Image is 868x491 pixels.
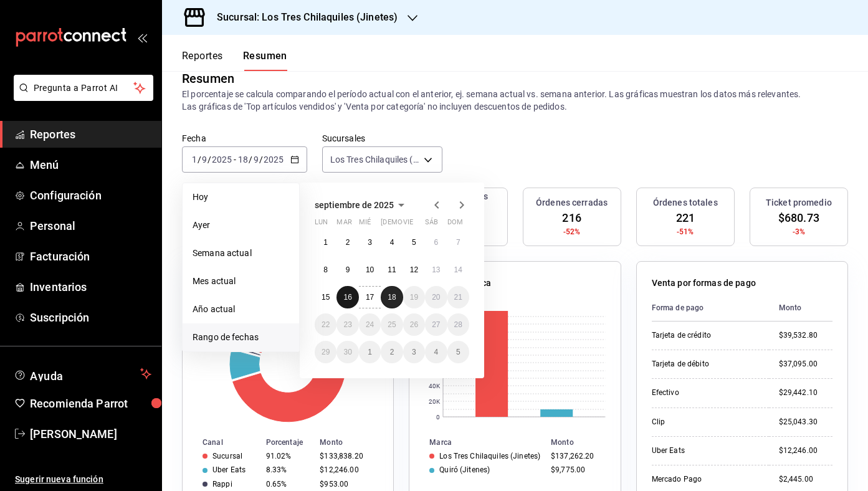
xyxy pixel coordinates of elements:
button: 7 de septiembre de 2025 [447,231,469,254]
h3: Órdenes cerradas [536,196,608,209]
span: -3% [793,226,805,237]
abbr: 3 de septiembre de 2025 [368,238,372,247]
button: 21 de septiembre de 2025 [447,286,469,308]
abbr: lunes [315,218,328,231]
span: Ayuda [30,366,135,381]
abbr: 10 de septiembre de 2025 [366,265,374,274]
h3: Ticket promedio [766,196,832,209]
abbr: 26 de septiembre de 2025 [410,320,418,329]
abbr: 25 de septiembre de 2025 [388,320,396,329]
button: 20 de septiembre de 2025 [425,286,447,308]
input: -- [253,155,259,164]
button: 9 de septiembre de 2025 [336,259,358,281]
button: 29 de septiembre de 2025 [315,341,336,363]
span: Año actual [193,303,289,316]
button: 23 de septiembre de 2025 [336,313,358,336]
button: Pregunta a Parrot AI [14,75,153,101]
div: $133,838.20 [320,452,373,460]
abbr: 2 de octubre de 2025 [390,348,394,356]
div: Tarjeta de crédito [652,330,759,341]
abbr: 6 de septiembre de 2025 [434,238,438,247]
abbr: 15 de septiembre de 2025 [322,293,330,302]
button: 1 de octubre de 2025 [359,341,381,363]
span: Pregunta a Parrot AI [34,82,134,95]
abbr: 20 de septiembre de 2025 [432,293,440,302]
abbr: 18 de septiembre de 2025 [388,293,396,302]
div: $12,246.00 [320,465,373,474]
abbr: 12 de septiembre de 2025 [410,265,418,274]
span: Reportes [30,126,151,143]
button: 25 de septiembre de 2025 [381,313,403,336]
abbr: 2 de septiembre de 2025 [346,238,350,247]
abbr: 5 de septiembre de 2025 [412,238,416,247]
div: $953.00 [320,480,373,489]
abbr: viernes [403,218,413,231]
abbr: 21 de septiembre de 2025 [454,293,462,302]
p: Venta por formas de pago [652,277,756,290]
button: 27 de septiembre de 2025 [425,313,447,336]
button: 5 de octubre de 2025 [447,341,469,363]
abbr: sábado [425,218,438,231]
abbr: 13 de septiembre de 2025 [432,265,440,274]
input: ---- [263,155,284,164]
div: Quiró (Jitenes) [439,465,490,474]
span: $680.73 [778,209,819,226]
button: 2 de septiembre de 2025 [336,231,358,254]
button: 3 de septiembre de 2025 [359,231,381,254]
th: Canal [183,436,261,449]
th: Marca [409,436,546,449]
abbr: 8 de septiembre de 2025 [323,265,328,274]
a: Pregunta a Parrot AI [9,90,153,103]
div: $9,775.00 [551,465,601,474]
div: Resumen [182,69,234,88]
button: 17 de septiembre de 2025 [359,286,381,308]
span: Personal [30,217,151,234]
abbr: 19 de septiembre de 2025 [410,293,418,302]
p: El porcentaje se calcula comparando el período actual con el anterior, ej. semana actual vs. sema... [182,88,848,113]
span: / [198,155,201,164]
abbr: 28 de septiembre de 2025 [454,320,462,329]
span: Menú [30,156,151,173]
th: Monto [769,295,832,322]
div: $2,445.00 [779,474,832,485]
div: Rappi [212,480,232,489]
abbr: 14 de septiembre de 2025 [454,265,462,274]
abbr: 9 de septiembre de 2025 [346,265,350,274]
text: 20K [429,398,441,405]
input: -- [237,155,249,164]
button: Reportes [182,50,223,71]
span: -51% [677,226,694,237]
span: Los Tres Chilaquiles (Jinetes) [330,153,419,166]
div: $25,043.30 [779,417,832,427]
span: -52% [563,226,581,237]
abbr: 22 de septiembre de 2025 [322,320,330,329]
div: Clip [652,417,759,427]
div: $37,095.00 [779,359,832,369]
button: 14 de septiembre de 2025 [447,259,469,281]
span: / [259,155,263,164]
span: 216 [562,209,581,226]
span: Rango de fechas [193,331,289,344]
label: Sucursales [322,134,442,143]
text: 0 [436,414,440,421]
button: 6 de septiembre de 2025 [425,231,447,254]
button: 1 de septiembre de 2025 [315,231,336,254]
button: 26 de septiembre de 2025 [403,313,425,336]
div: Los Tres Chilaquiles (Jinetes) [439,452,540,460]
abbr: jueves [381,218,454,231]
button: Resumen [243,50,287,71]
button: 15 de septiembre de 2025 [315,286,336,308]
th: Monto [315,436,393,449]
span: Inventarios [30,279,151,295]
span: / [207,155,211,164]
abbr: martes [336,218,351,231]
th: Forma de pago [652,295,769,322]
button: 5 de septiembre de 2025 [403,231,425,254]
th: Monto [546,436,621,449]
div: Mercado Pago [652,474,759,485]
abbr: miércoles [359,218,371,231]
abbr: domingo [447,218,463,231]
div: Efectivo [652,388,759,398]
span: Recomienda Parrot [30,395,151,412]
div: 0.65% [266,480,310,489]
